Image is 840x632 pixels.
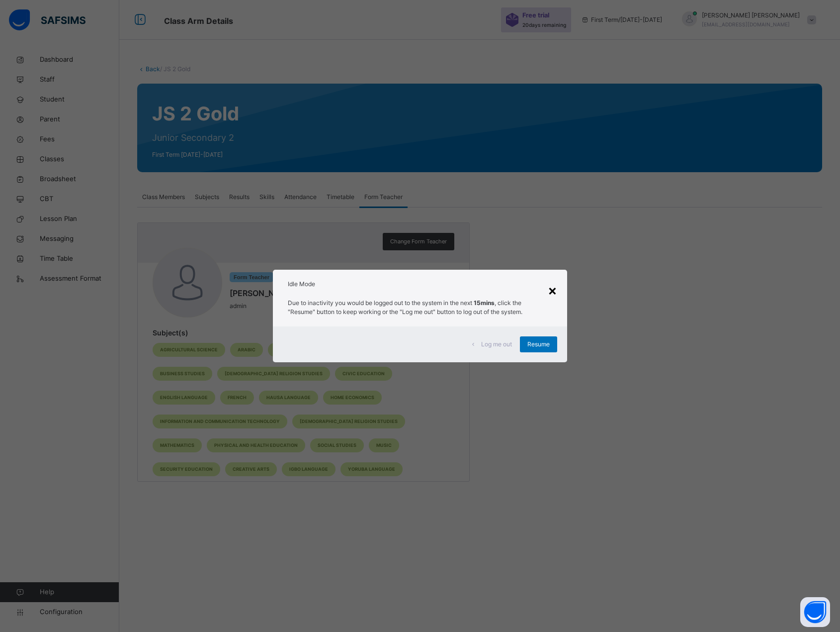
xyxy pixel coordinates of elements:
[288,280,552,289] h2: Idle Mode
[548,280,557,301] div: ×
[288,299,552,316] p: Due to inactivity you would be logged out to the system in the next , click the "Resume" button t...
[800,597,830,627] button: Open asap
[481,340,512,349] span: Log me out
[527,340,550,349] span: Resume
[474,299,495,307] strong: 15mins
